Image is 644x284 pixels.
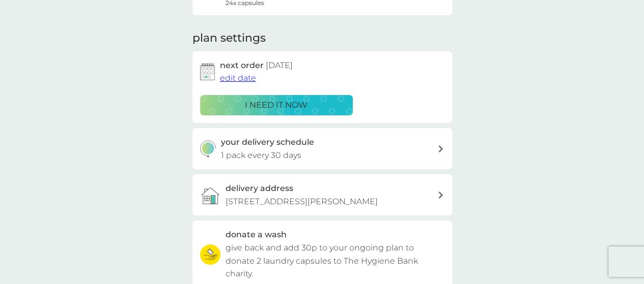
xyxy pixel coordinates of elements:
p: 1 pack every 30 days [221,149,301,162]
p: i need it now [245,99,307,112]
h3: your delivery schedule [221,136,314,149]
a: delivery address[STREET_ADDRESS][PERSON_NAME] [192,174,452,215]
button: edit date [220,72,256,85]
h3: donate a wash [226,228,287,241]
h2: next order [220,59,293,72]
p: [STREET_ADDRESS][PERSON_NAME] [226,195,378,208]
span: [DATE] [266,60,293,70]
h3: delivery address [226,182,293,195]
span: edit date [220,73,256,83]
p: give back and add 30p to your ongoing plan to donate 2 laundry capsules to The Hygiene Bank charity. [226,241,444,280]
button: i need it now [200,95,353,115]
h2: plan settings [192,30,266,46]
button: your delivery schedule1 pack every 30 days [192,128,452,169]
